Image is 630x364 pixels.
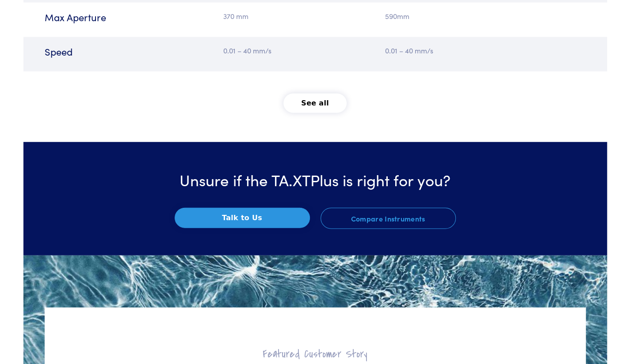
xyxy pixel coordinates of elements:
[385,11,553,22] p: 590mm
[29,169,602,190] h3: Unsure if the TA.XTPlus is right for you?
[283,94,347,113] button: See all
[385,45,553,56] p: 0.01 – 40 mm/s
[321,208,456,229] a: Compare Instruments
[84,347,546,361] h2: Featured Customer Story
[45,45,213,59] h6: Speed
[45,11,213,24] h6: Max Aperture
[223,11,310,22] p: 370 mm
[175,208,310,228] button: Talk to Us
[223,45,310,56] p: 0.01 – 40 mm/s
